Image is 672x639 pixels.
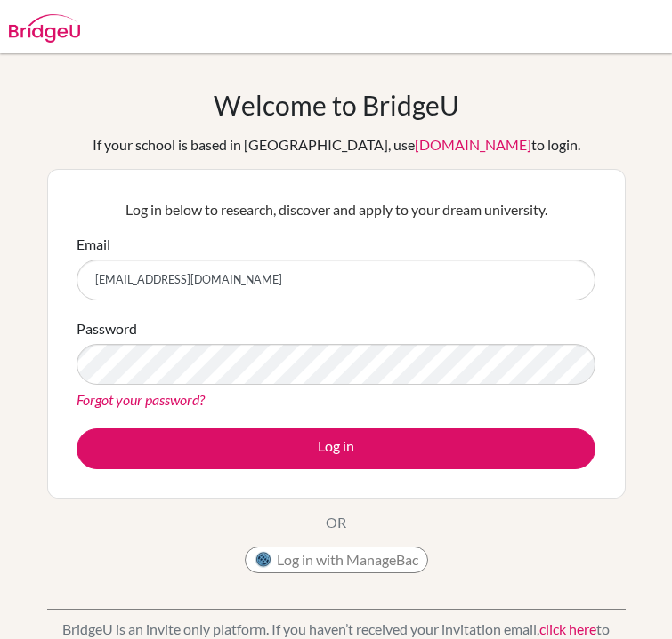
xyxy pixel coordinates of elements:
[214,89,459,121] h1: Welcome to BridgeU
[77,318,137,339] label: Password
[9,14,80,43] img: Bridge-U
[539,620,596,637] a: click here
[77,234,110,255] label: Email
[77,428,595,469] button: Log in
[93,134,580,156] div: If your school is based in [GEOGRAPHIC_DATA], use to login.
[77,391,205,408] a: Forgot your password?
[77,199,595,220] p: Log in below to research, discover and apply to your dream university.
[415,136,531,153] a: [DOMAIN_NAME]
[245,547,428,573] button: Log in with ManageBac
[326,512,346,533] p: OR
